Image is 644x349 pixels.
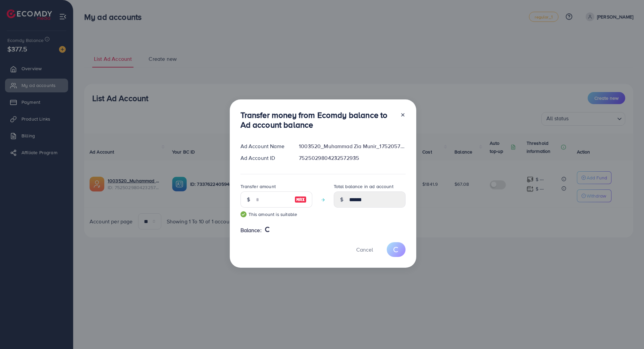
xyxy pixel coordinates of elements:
[235,142,294,150] div: Ad Account Name
[294,195,307,204] img: image
[293,154,411,162] div: 7525029804232572935
[240,110,395,130] h3: Transfer money from Ecomdy balance to Ad account balance
[240,211,247,217] img: guide
[348,242,381,257] button: Cancel
[240,226,262,234] span: Balance:
[615,319,639,344] iframe: Chat
[240,211,312,218] small: This amount is suitable
[293,142,411,150] div: 1003520_Muhammad Zia Munir_1752057834951
[356,246,373,253] span: Cancel
[240,183,276,190] label: Transfer amount
[334,183,393,190] label: Total balance in ad account
[235,154,294,162] div: Ad Account ID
